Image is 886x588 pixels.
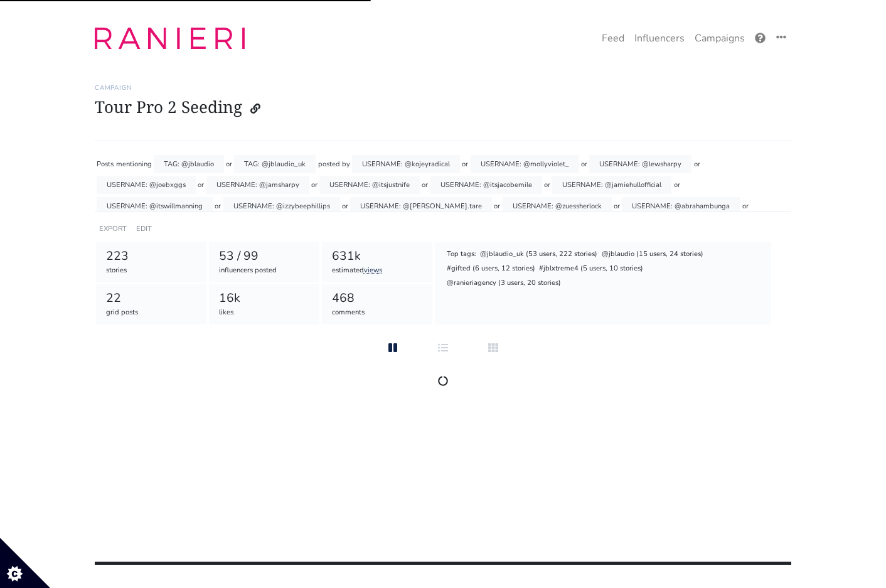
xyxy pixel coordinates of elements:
a: Campaigns [690,26,750,51]
div: USERNAME: @abrahambunga [622,197,740,215]
div: USERNAME: @itsjacobemile [430,176,542,195]
img: 11:26:11_1548242771 [95,28,245,49]
div: or [198,176,204,195]
div: #gifted (6 users, 12 stories) [446,263,536,275]
div: stories [106,265,197,276]
div: TAG: @jblaudio [154,155,224,173]
div: USERNAME: @jamsharpy [206,176,309,195]
div: @ranieriagency (3 users, 20 stories) [446,277,562,290]
div: or [342,197,348,215]
div: @jblaudio (15 users, 24 stories) [600,249,704,261]
div: or [694,155,700,173]
div: or [422,176,428,195]
div: influencers posted [219,265,310,276]
h1: Tour Pro 2 Seeding [95,97,791,120]
div: or [226,155,232,173]
a: views [364,265,382,275]
div: 631k [332,247,423,265]
div: or [674,176,680,195]
div: or [215,197,221,215]
div: #jblxtreme4 (5 users, 10 stories) [538,263,644,275]
div: 223 [106,247,197,265]
div: USERNAME: @izzybeephillips [223,197,340,215]
div: USERNAME: @mollyviolet_ [471,155,579,173]
div: USERNAME: @zuessherlock [503,197,612,215]
div: or [462,155,468,173]
div: USERNAME: @itswillmanning [97,197,213,215]
div: comments [332,307,423,318]
div: or [581,155,587,173]
div: TAG: @jblaudio_uk [234,155,316,173]
div: likes [219,307,310,318]
div: estimated [332,265,423,276]
div: USERNAME: @itsjustnife [319,176,420,195]
div: 53 / 99 [219,247,310,265]
div: Posts [97,155,114,173]
div: Top tags: [446,249,477,261]
div: 16k [219,289,310,307]
div: or [742,197,749,215]
div: grid posts [106,307,197,318]
div: or [494,197,500,215]
div: USERNAME: @kojeyradical [352,155,460,173]
div: 468 [332,289,423,307]
div: USERNAME: @joebxggs [97,176,196,195]
div: by [342,155,350,173]
div: 22 [106,289,197,307]
div: @jblaudio_uk (53 users, 222 stories) [479,249,599,261]
a: EDIT [136,224,152,233]
a: Influencers [629,26,690,51]
div: or [614,197,620,215]
h6: Campaign [95,84,791,92]
a: EXPORT [99,224,127,233]
div: or [311,176,318,195]
div: or [544,176,550,195]
a: Feed [597,26,629,51]
div: mentioning [116,155,152,173]
div: USERNAME: @[PERSON_NAME].tare [350,197,492,215]
div: posted [318,155,340,173]
div: USERNAME: @jamiehullofficial [552,176,671,195]
div: USERNAME: @lewsharpy [589,155,691,173]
